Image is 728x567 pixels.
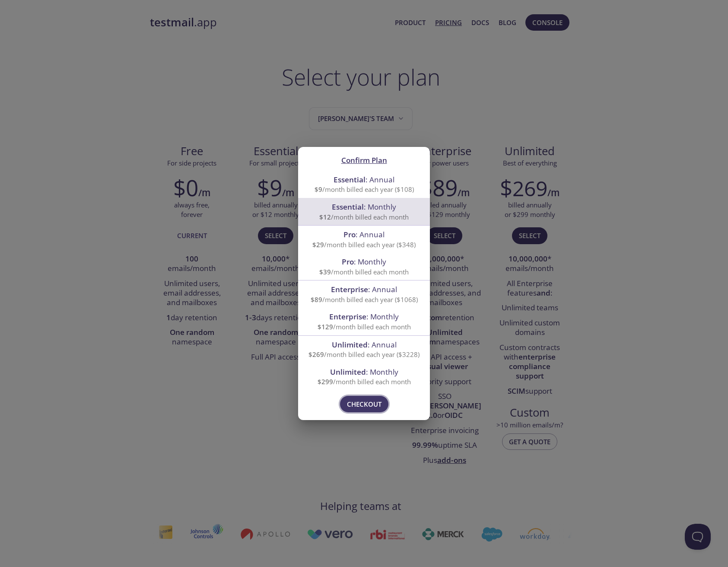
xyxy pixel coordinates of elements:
[298,226,430,253] div: Pro: Annual$29/month billed each year ($348)
[334,175,366,185] span: Essential
[298,198,430,225] div: Essential: Monthly$12/month billed each month
[298,171,430,198] div: Essential: Annual$9/month billed each year ($108)
[318,322,411,331] span: /month billed each month
[329,312,399,322] span: : Monthly
[298,253,430,280] div: Pro: Monthly$39/month billed each month
[332,340,368,350] span: Unlimited
[311,295,418,304] span: /month billed each year ($1068)
[342,257,386,267] span: : Monthly
[332,202,396,212] span: : Monthly
[332,202,364,212] span: Essential
[319,268,409,276] span: /month billed each month
[347,398,381,410] span: Checkout
[341,155,387,165] span: Confirm Plan
[318,377,333,386] span: $299
[332,340,397,350] span: : Annual
[311,295,322,304] span: $89
[318,377,411,386] span: /month billed each month
[308,350,420,359] span: /month billed each year ($3228)
[315,185,414,194] span: /month billed each year ($108)
[318,322,333,331] span: $129
[331,284,368,294] span: Enterprise
[329,312,366,322] span: Enterprise
[340,396,388,412] button: Checkout
[308,350,324,359] span: $269
[315,185,322,194] span: $9
[319,213,331,221] span: $12
[298,280,430,308] div: Enterprise: Annual$89/month billed each year ($1068)
[330,367,366,377] span: Unlimited
[319,213,409,221] span: /month billed each month
[342,257,354,267] span: Pro
[298,171,430,390] ul: confirm plan selection
[298,363,430,390] div: Unlimited: Monthly$299/month billed each month
[343,229,385,239] span: : Annual
[330,367,398,377] span: : Monthly
[334,175,394,185] span: : Annual
[298,308,430,335] div: Enterprise: Monthly$129/month billed each month
[298,336,430,363] div: Unlimited: Annual$269/month billed each year ($3228)
[343,229,356,239] span: Pro
[331,284,397,294] span: : Annual
[312,240,324,249] span: $29
[312,240,416,249] span: /month billed each year ($348)
[319,268,331,276] span: $39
